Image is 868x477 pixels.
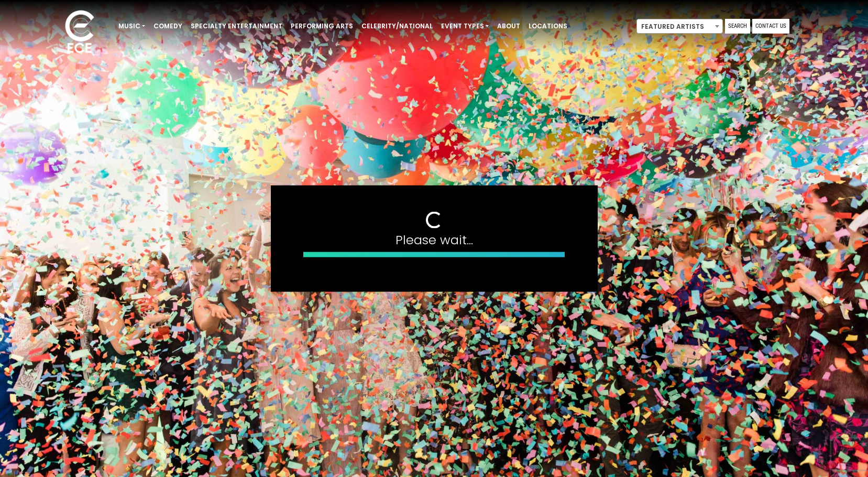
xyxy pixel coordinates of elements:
span: Featured Artists [636,19,723,34]
a: Locations [524,17,572,35]
img: ece_new_logo_whitev2-1.png [53,7,106,58]
span: Featured Artists [637,19,722,34]
a: Performing Arts [287,17,357,35]
a: Contact Us [752,19,789,34]
h4: Please wait... [303,233,565,248]
a: About [493,17,524,35]
a: Music [114,17,149,35]
a: Search [725,19,750,34]
a: Specialty Entertainment [186,17,287,35]
a: Celebrity/National [357,17,437,35]
a: Event Types [437,17,493,35]
a: Comedy [149,17,186,35]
